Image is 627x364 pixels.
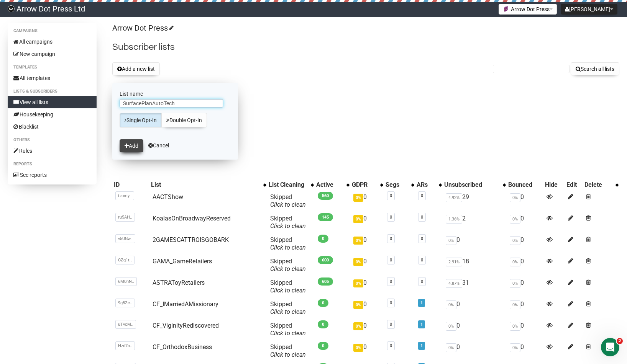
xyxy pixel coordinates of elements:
[115,299,135,307] span: 9g8Zc..
[390,343,392,348] a: 0
[350,340,384,362] td: 0
[545,181,563,189] div: Hide
[443,297,507,319] td: 0
[115,277,137,286] span: 6M0nN..
[350,233,384,255] td: 0
[318,192,333,200] span: 560
[8,160,97,169] li: Reports
[115,213,135,222] span: ru5AH..
[8,169,97,181] a: See reports
[153,322,219,329] a: CF_ViginityRediscovered
[153,300,218,308] a: CF_IMarriedAMissionary
[390,279,392,284] a: 0
[390,193,392,198] a: 0
[421,215,423,220] a: 0
[8,121,97,133] a: Blacklist
[120,90,231,97] label: List name
[270,201,306,208] a: Click to clean
[446,258,462,266] span: 2.91%
[499,4,557,15] button: Arrow Dot Press
[507,340,543,362] td: 0
[315,180,350,190] th: Active: No sort applied, activate to apply an ascending sort
[420,343,423,348] a: 1
[8,36,97,48] a: All campaigns
[149,180,267,190] th: List: No sort applied, activate to apply an ascending sort
[443,319,507,340] td: 0
[353,215,363,223] span: 0%
[350,319,384,340] td: 0
[270,215,306,230] span: Skipped
[115,320,136,329] span: uTvcM..
[443,212,507,233] td: 2
[601,338,619,356] iframe: Intercom live chat
[420,322,423,327] a: 1
[507,255,543,276] td: 0
[151,181,259,189] div: List
[353,194,363,202] span: 0%
[510,258,520,266] span: 0%
[115,256,135,264] span: CZq1t..
[318,213,333,221] span: 145
[583,180,619,190] th: Delete: No sort applied, activate to apply an ascending sort
[446,322,456,331] span: 0%
[507,233,543,255] td: 0
[153,236,229,243] a: 2GAMESCATTROISGOBARK
[503,6,509,12] img: 1.jpg
[353,344,363,352] span: 0%
[510,343,520,352] span: 0%
[153,343,212,351] a: CF_OrthodoxBusiness
[390,322,392,327] a: 0
[443,340,507,362] td: 0
[446,193,462,202] span: 4.92%
[318,320,328,328] span: 0
[446,300,456,309] span: 0%
[350,180,384,190] th: GDPR: No sort applied, activate to apply an ascending sort
[316,181,343,189] div: Active
[270,322,306,337] span: Skipped
[421,258,423,263] a: 0
[350,276,384,297] td: 0
[8,96,97,108] a: View all lists
[350,212,384,233] td: 0
[390,258,392,263] a: 0
[112,62,160,75] button: Add a new list
[318,235,328,243] span: 0
[270,222,306,230] a: Click to clean
[565,180,583,190] th: Edit: No sort applied, sorting is disabled
[114,181,148,189] div: ID
[270,279,306,294] span: Skipped
[507,212,543,233] td: 0
[270,193,306,208] span: Skipped
[421,279,423,284] a: 0
[443,180,507,190] th: Unsubscribed: No sort applied, activate to apply an ascending sort
[153,193,183,201] a: AACTShow
[153,279,205,286] a: ASTRAToyRetailers
[352,181,376,189] div: GDPR
[510,279,520,288] span: 0%
[443,233,507,255] td: 0
[270,343,306,358] span: Skipped
[8,108,97,121] a: Housekeeping
[353,279,363,287] span: 0%
[8,63,97,72] li: Templates
[508,181,542,189] div: Bounced
[386,181,407,189] div: Segs
[443,190,507,212] td: 29
[507,190,543,212] td: 0
[446,343,456,352] span: 0%
[390,300,392,305] a: 0
[120,113,162,127] a: Single Opt-In
[153,258,212,265] a: GAMA_GameRetailers
[443,255,507,276] td: 18
[417,181,435,189] div: ARs
[8,26,97,36] li: Campaigns
[350,255,384,276] td: 0
[446,279,462,288] span: 4.87%
[318,256,333,264] span: 600
[115,191,134,200] span: tzomy..
[120,139,143,152] button: Add
[566,181,581,189] div: Edit
[443,276,507,297] td: 31
[8,72,97,84] a: All templates
[270,300,306,315] span: Skipped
